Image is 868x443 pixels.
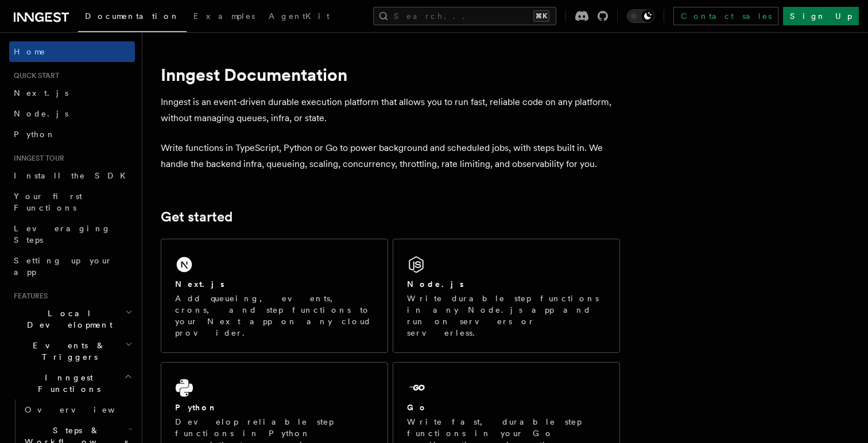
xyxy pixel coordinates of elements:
[20,399,135,420] a: Overview
[393,239,620,353] a: Node.jsWrite durable step functions in any Node.js app and run on servers or serverless.
[161,209,232,225] a: Get started
[9,83,135,103] a: Next.js
[25,405,143,414] span: Overview
[262,3,336,31] a: AgentKit
[78,3,187,32] a: Documentation
[14,171,133,180] span: Install the SDK
[9,218,135,250] a: Leveraging Steps
[9,186,135,218] a: Your first Functions
[9,372,124,395] span: Inngest Functions
[9,367,135,399] button: Inngest Functions
[161,239,388,353] a: Next.jsAdd queueing, events, crons, and step functions to your Next app on any cloud provider.
[627,9,654,23] button: Toggle dark mode
[193,11,255,21] span: Examples
[14,109,68,118] span: Node.js
[9,303,135,335] button: Local Development
[9,250,135,282] a: Setting up your app
[187,3,262,31] a: Examples
[14,88,68,98] span: Next.js
[533,10,549,22] kbd: ⌘K
[673,7,778,25] a: Contact sales
[407,402,428,413] h2: Go
[9,335,135,367] button: Events & Triggers
[161,94,620,126] p: Inngest is an event-driven durable execution platform that allows you to run fast, reliable code ...
[161,140,620,172] p: Write functions in TypeScript, Python or Go to power background and scheduled jobs, with steps bu...
[14,130,56,139] span: Python
[9,165,135,186] a: Install the SDK
[9,308,125,331] span: Local Development
[175,402,218,413] h2: Python
[9,292,48,301] span: Features
[175,278,224,290] h2: Next.js
[407,278,464,290] h2: Node.js
[373,7,556,25] button: Search...⌘K
[9,154,64,163] span: Inngest tour
[14,224,111,244] span: Leveraging Steps
[14,256,113,277] span: Setting up your app
[407,293,606,339] p: Write durable step functions in any Node.js app and run on servers or serverless.
[269,11,330,21] span: AgentKit
[783,7,859,25] a: Sign Up
[9,340,125,363] span: Events & Triggers
[9,124,135,145] a: Python
[9,71,59,80] span: Quick start
[85,11,180,21] span: Documentation
[9,41,135,62] a: Home
[14,46,46,57] span: Home
[175,293,374,339] p: Add queueing, events, crons, and step functions to your Next app on any cloud provider.
[9,103,135,124] a: Node.js
[161,64,620,85] h1: Inngest Documentation
[14,192,82,212] span: Your first Functions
